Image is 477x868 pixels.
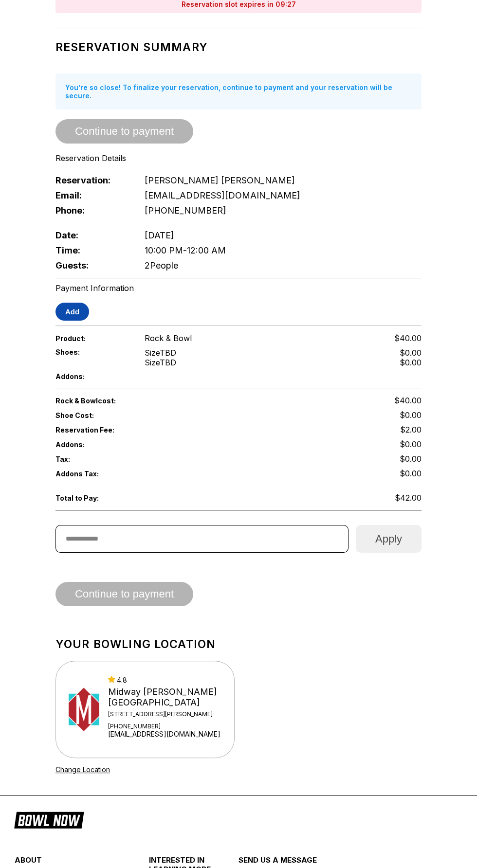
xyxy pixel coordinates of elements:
div: Midway [PERSON_NAME][GEOGRAPHIC_DATA] [108,687,223,708]
div: 4.8 [108,676,223,684]
a: Change Location [55,765,110,774]
span: 2 People [145,260,178,271]
span: Total to Pay: [55,494,128,502]
div: [STREET_ADDRESS][PERSON_NAME] [108,710,223,718]
img: Midway Bowling - Carlisle [69,683,99,736]
span: $0.00 [400,469,422,478]
span: Tax: [55,455,128,463]
div: Payment Information [55,283,422,293]
div: Size TBD [145,348,176,358]
span: Guests: [55,260,128,271]
span: Product: [55,334,128,343]
span: Email: [55,190,128,200]
span: [PHONE_NUMBER] [145,205,226,216]
div: $0.00 [400,358,422,367]
span: Shoe Cost: [55,411,128,419]
span: Phone: [55,205,128,216]
span: [DATE] [145,230,174,240]
span: 10:00 PM - 12:00 AM [145,245,226,255]
span: [PERSON_NAME] [PERSON_NAME] [145,175,295,185]
div: [PHONE_NUMBER] [108,723,223,730]
span: Date: [55,230,128,240]
span: $42.00 [395,493,422,503]
span: Shoes: [55,348,128,356]
span: $2.00 [400,425,422,434]
span: $40.00 [394,396,422,405]
span: Rock & Bowl cost: [55,397,238,405]
button: Add [55,303,89,321]
span: Addons: [55,372,128,380]
span: Addons: [55,440,128,449]
span: $0.00 [400,454,422,464]
div: Reservation Details [55,153,422,163]
h1: Your bowling location [55,637,422,651]
span: Reservation Fee: [55,426,238,434]
span: $40.00 [394,333,422,343]
div: $0.00 [400,348,422,358]
span: Time: [55,245,128,255]
span: $0.00 [400,410,422,420]
span: Rock & Bowl [145,333,192,343]
a: [EMAIL_ADDRESS][DOMAIN_NAME] [108,730,223,738]
div: You’re so close! To finalize your reservation, continue to payment and your reservation will be s... [55,73,422,109]
h1: Reservation Summary [55,40,422,54]
span: [EMAIL_ADDRESS][DOMAIN_NAME] [145,190,300,200]
span: Addons Tax: [55,470,128,478]
span: $0.00 [400,439,422,449]
div: Size TBD [145,358,176,367]
span: Reservation: [55,175,128,185]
